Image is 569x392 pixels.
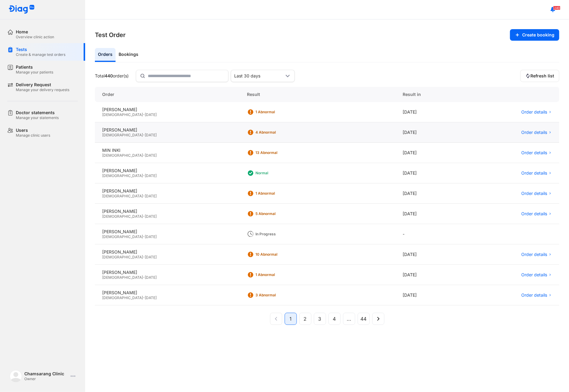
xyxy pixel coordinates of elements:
[395,122,464,143] div: [DATE]
[530,73,554,79] span: Refresh list
[553,6,560,10] span: 240
[255,130,304,135] div: 4 Abnormal
[255,293,304,298] div: 3 Abnormal
[16,70,53,75] div: Manage your patients
[102,249,232,255] div: [PERSON_NAME]
[395,204,464,224] div: [DATE]
[510,29,559,41] button: Create booking
[143,275,145,280] span: -
[143,112,145,117] span: -
[521,292,547,298] span: Order details
[10,370,22,382] img: logo
[145,234,157,239] span: [DATE]
[102,270,232,275] div: [PERSON_NAME]
[145,153,157,158] span: [DATE]
[105,73,113,78] span: 440
[521,150,547,155] span: Order details
[16,82,69,87] div: Delivery Request
[395,265,464,285] div: [DATE]
[145,255,157,259] span: [DATE]
[102,107,232,112] div: [PERSON_NAME]
[16,47,65,52] div: Tests
[255,252,304,257] div: 10 Abnormal
[116,48,141,62] div: Bookings
[102,173,143,178] span: [DEMOGRAPHIC_DATA]
[395,285,464,305] div: [DATE]
[143,234,145,239] span: -
[343,313,355,325] button: ...
[395,87,464,102] div: Result in
[95,73,129,79] div: Total order(s)
[358,313,370,325] button: 44
[318,315,321,322] span: 3
[16,133,50,138] div: Manage clinic users
[255,171,304,176] div: Normal
[255,232,304,237] div: In Progress
[521,191,547,196] span: Order details
[143,153,145,158] span: -
[290,315,292,322] span: 1
[285,313,297,325] button: 1
[347,315,351,322] span: ...
[304,315,307,322] span: 2
[328,313,341,325] button: 4
[521,130,547,135] span: Order details
[102,188,232,194] div: [PERSON_NAME]
[102,148,232,153] div: MIN INKI
[102,127,232,133] div: [PERSON_NAME]
[102,209,232,214] div: [PERSON_NAME]
[521,211,547,216] span: Order details
[521,170,547,176] span: Order details
[102,112,143,117] span: [DEMOGRAPHIC_DATA]
[395,224,464,244] div: -
[102,295,143,300] span: [DEMOGRAPHIC_DATA]
[145,295,157,300] span: [DATE]
[145,173,157,178] span: [DATE]
[102,153,143,158] span: [DEMOGRAPHIC_DATA]
[395,244,464,265] div: [DATE]
[16,115,59,120] div: Manage your statements
[102,255,143,259] span: [DEMOGRAPHIC_DATA]
[16,29,54,35] div: Home
[102,214,143,219] span: [DEMOGRAPHIC_DATA]
[143,295,145,300] span: -
[16,64,53,70] div: Patients
[16,87,69,92] div: Manage your delivery requests
[145,133,157,137] span: [DATE]
[255,150,304,155] div: 13 Abnormal
[102,194,143,198] span: [DEMOGRAPHIC_DATA]
[521,252,547,257] span: Order details
[145,214,157,219] span: [DATE]
[255,211,304,216] div: 5 Abnormal
[255,272,304,277] div: 1 Abnormal
[143,255,145,259] span: -
[95,48,116,62] div: Orders
[102,133,143,137] span: [DEMOGRAPHIC_DATA]
[102,290,232,295] div: [PERSON_NAME]
[395,102,464,122] div: [DATE]
[102,229,232,234] div: [PERSON_NAME]
[255,110,304,114] div: 1 Abnormal
[16,110,59,115] div: Doctor statements
[95,87,240,102] div: Order
[143,214,145,219] span: -
[521,109,547,115] span: Order details
[16,52,65,57] div: Create & manage test orders
[145,194,157,198] span: [DATE]
[520,70,559,82] button: Refresh list
[143,133,145,137] span: -
[395,163,464,183] div: [DATE]
[361,315,367,322] span: 44
[234,73,284,79] div: Last 30 days
[143,173,145,178] span: -
[299,313,311,325] button: 2
[521,272,547,278] span: Order details
[16,35,54,39] div: Overview clinic action
[102,234,143,239] span: [DEMOGRAPHIC_DATA]
[16,128,50,133] div: Users
[255,191,304,196] div: 1 Abnormal
[145,112,157,117] span: [DATE]
[333,315,336,322] span: 4
[9,5,35,14] img: logo
[24,371,68,377] div: Chamsarang Clinic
